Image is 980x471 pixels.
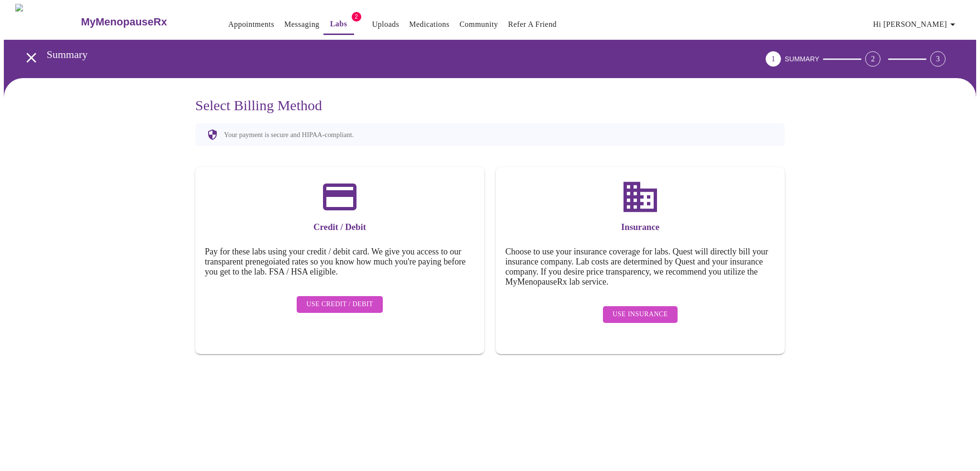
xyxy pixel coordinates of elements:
div: 3 [930,51,946,67]
h3: MyMenopauseRx [81,16,167,28]
h3: Summary [47,48,713,61]
span: SUMMARY [785,55,819,63]
span: Hi [PERSON_NAME] [873,18,958,31]
a: Uploads [372,18,400,31]
button: Refer a Friend [504,15,561,34]
a: Labs [330,17,347,31]
button: Messaging [280,15,323,34]
h3: Credit / Debit [205,222,475,232]
button: Hi [PERSON_NAME] [869,15,962,34]
img: MyMenopauseRx Logo [15,4,80,40]
button: Uploads [368,15,403,34]
button: Appointments [224,15,278,34]
h5: Pay for these labs using your credit / debit card. We give you access to our transparent prenegoi... [205,247,475,277]
a: Refer a Friend [508,18,557,31]
button: Medications [405,15,453,34]
button: Use Insurance [603,306,677,323]
h3: Insurance [505,222,775,232]
a: Community [459,18,498,31]
div: 2 [865,51,880,67]
button: open drawer [17,44,45,72]
a: Messaging [284,18,319,31]
div: 1 [766,51,781,67]
span: Use Insurance [612,309,668,321]
button: Labs [323,14,354,35]
p: Your payment is secure and HIPAA-compliant. [224,131,354,139]
h3: Select Billing Method [195,97,785,114]
a: Appointments [228,18,274,31]
button: Community [456,15,502,34]
a: MyMenopauseRx [80,5,205,39]
span: Use Credit / Debit [306,299,373,310]
span: 2 [352,12,361,22]
a: Medications [409,18,449,31]
button: Use Credit / Debit [297,296,383,313]
h5: Choose to use your insurance coverage for labs. Quest will directly bill your insurance company. ... [505,247,775,287]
